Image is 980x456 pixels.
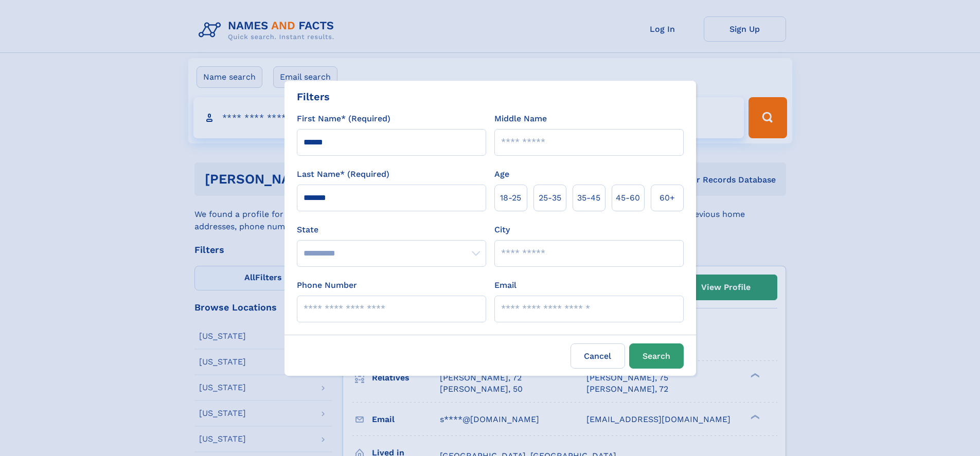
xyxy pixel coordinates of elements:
span: 18‑25 [500,192,521,204]
span: 60+ [660,192,675,204]
label: Middle Name [494,113,547,125]
button: Search [629,343,684,369]
span: 45‑60 [616,192,640,204]
div: Filters [297,89,330,104]
span: 35‑45 [577,192,600,204]
label: Cancel [571,343,625,369]
span: 25‑35 [539,192,561,204]
label: Last Name* (Required) [297,168,389,180]
label: Phone Number [297,279,357,291]
label: Age [494,168,509,180]
label: Email [494,279,516,291]
label: City [494,224,510,236]
label: State [297,224,486,236]
label: First Name* (Required) [297,113,390,125]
